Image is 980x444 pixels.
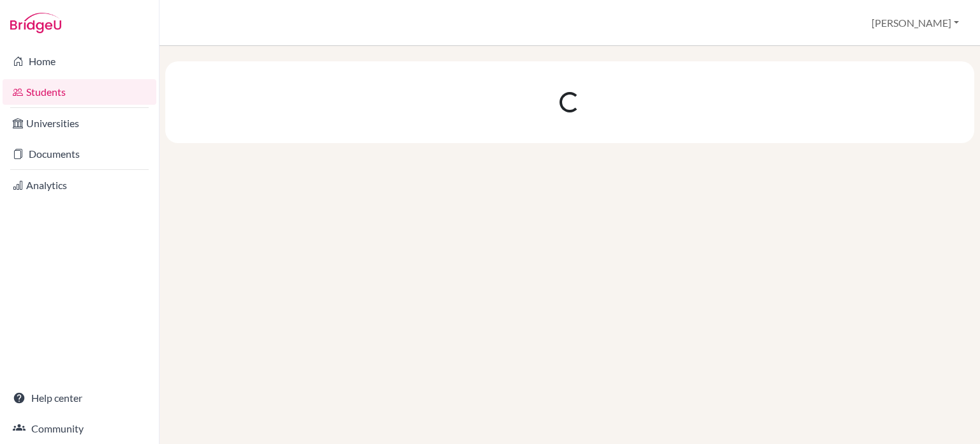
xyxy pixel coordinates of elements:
[3,49,156,74] a: Home
[3,111,156,136] a: Universities
[866,11,965,35] button: [PERSON_NAME]
[3,385,156,411] a: Help center
[3,416,156,441] a: Community
[3,172,156,198] a: Analytics
[3,79,156,105] a: Students
[3,141,156,167] a: Documents
[10,13,61,33] img: Bridge-U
